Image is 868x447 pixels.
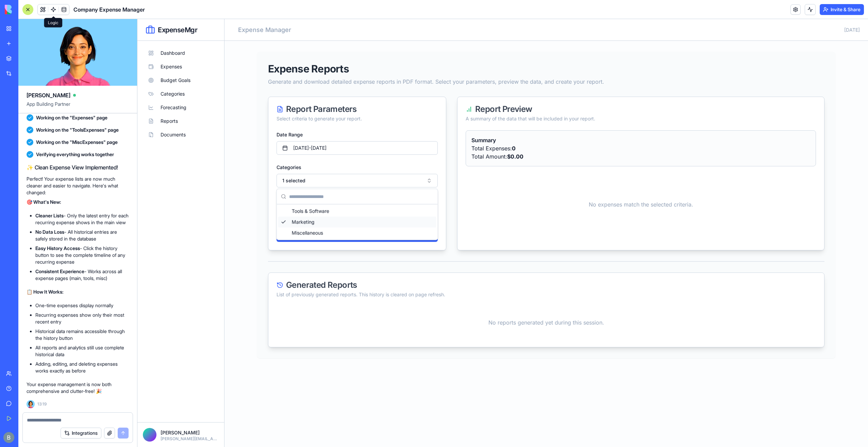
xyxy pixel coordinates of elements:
a: Categories [5,72,81,79]
div: Report Preview [328,86,679,94]
button: Expenses [5,41,81,54]
div: Logic [44,18,62,28]
span: Working on the "MiscExpenses" page [36,139,118,146]
span: 0 [374,126,378,133]
a: Dashboard [5,31,81,38]
h2: ✨ Clean Expense View Implemented! [27,163,129,171]
li: All reports and analytics still use complete historical data [35,344,129,358]
p: Your expense management is now both comprehensive and clutter-free! 🎉 [27,381,129,395]
p: [PERSON_NAME] [23,410,81,417]
li: Adding, editing, and deleting expenses works exactly as before [35,361,129,374]
span: $0.00 [370,134,386,141]
label: Date Range [139,113,165,118]
span: Working on the "ToolsExpenses" page [36,127,119,133]
li: - Works across all expense pages (main, tools, misc) [35,268,129,282]
p: No reports generated yet during this session. [351,299,467,308]
button: Documents [5,109,81,122]
button: Budget Goals [5,54,81,68]
img: logo [5,5,47,14]
li: - All historical entries are safely stored in the database [35,229,129,242]
div: Report Parameters [139,86,300,94]
a: Documents [5,113,81,120]
div: Miscellaneous [141,209,299,219]
button: Invite & Share [820,4,864,15]
a: Budget Goals [5,59,81,65]
h1: ExpenseMgr [20,6,60,16]
p: Generate and download detailed expense reports in PDF format. Select your parameters, preview the... [131,59,687,67]
h2: Expense Manager [101,6,154,16]
span: App Building Partner [27,101,129,113]
div: Tools & Software [141,187,299,198]
strong: No Data Loss [35,229,64,235]
div: Suggestions [139,185,300,221]
span: Verifying everything works together [36,151,114,158]
a: Forecasting [5,86,81,93]
li: - Click the history button to see the complete timeline of any recurring expense [35,245,129,265]
button: [DATE]-[DATE] [139,122,300,136]
strong: 🎯 What's New: [27,199,61,205]
span: [PERSON_NAME] [27,91,70,99]
img: Ella_00000_wcx2te.png [27,400,35,408]
button: [PERSON_NAME][PERSON_NAME][EMAIL_ADDRESS][DOMAIN_NAME] [23,410,81,423]
p: Perfect! Your expense lists are now much cleaner and easier to navigate. Here's what changed: [27,176,129,196]
p: No expenses match the selected criteria. [451,181,556,189]
span: Working on the "Expenses" page [36,114,107,121]
li: One-time expenses display normally [35,302,129,309]
button: Categories [5,68,81,82]
h3: Summary [334,117,673,125]
img: ACg8ocIug40qN1SCXJiinWdltW7QsPxROn8ZAVDlgOtPD8eQfXIZmw=s96-c [3,432,14,443]
p: [PERSON_NAME][EMAIL_ADDRESS][DOMAIN_NAME] [23,417,81,423]
div: Marketing [141,198,299,209]
span: Company Expense Manager [73,5,145,14]
strong: 📋 How It Works: [27,289,64,295]
button: Forecasting [5,82,81,95]
p: Total Expenses: [334,125,673,133]
h1: Expense Reports [131,44,687,56]
li: - Only the latest entry for each recurring expense shows in the main view [35,212,129,226]
strong: Cleaner Lists [35,213,64,218]
button: Reports [5,95,81,109]
div: Select criteria to generate your report. [139,96,300,103]
li: Historical data remains accessible through the history button [35,328,129,342]
button: Dashboard [5,27,81,41]
a: ExpenseMgr [8,6,60,16]
a: Expenses [5,45,81,52]
li: Recurring expenses show only their most recent entry [35,312,129,325]
button: Integrations [61,428,101,438]
label: Categories [139,145,164,151]
p: Total Amount: [334,133,673,142]
div: List of previously generated reports. This history is cleared on page refresh. [139,272,679,279]
div: A summary of the data that will be included in your report. [328,96,679,103]
a: Reports [5,99,81,106]
span: 13:19 [37,401,47,407]
div: Generated Reports [139,262,679,270]
button: 1 selected [139,155,300,168]
span: [DATE] [707,7,722,14]
img: User [5,409,19,423]
strong: Easy History Access [35,245,80,251]
strong: Consistent Experience [35,268,84,274]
